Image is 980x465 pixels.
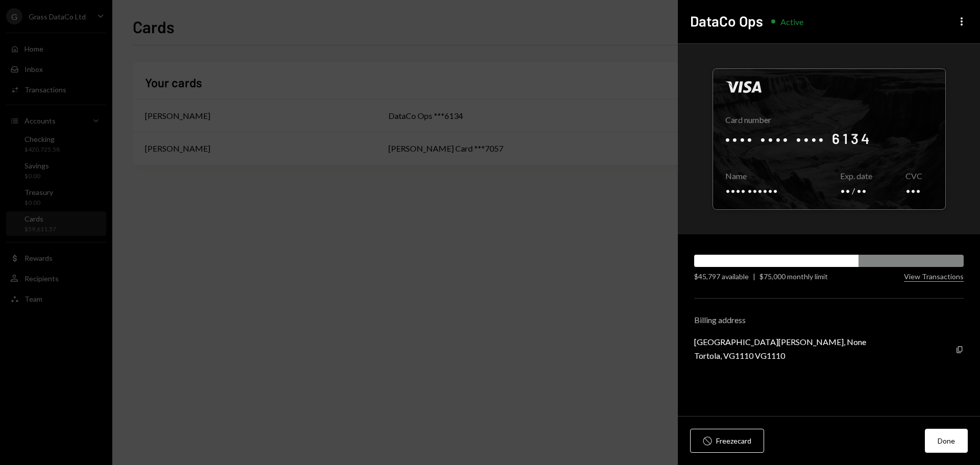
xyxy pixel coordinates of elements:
[694,271,749,282] div: $45,797 available
[904,272,964,282] button: View Transactions
[690,429,764,453] button: Freezecard
[925,429,968,453] button: Done
[694,351,866,360] div: Tortola, VG1110 VG1110
[716,435,751,446] div: Freeze card
[690,11,763,31] h2: DataCo Ops
[780,17,803,27] div: Active
[694,337,866,347] div: [GEOGRAPHIC_DATA][PERSON_NAME], None
[753,271,755,282] div: |
[694,315,964,325] div: Billing address
[759,271,828,282] div: $75,000 monthly limit
[713,68,946,210] div: Click to reveal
